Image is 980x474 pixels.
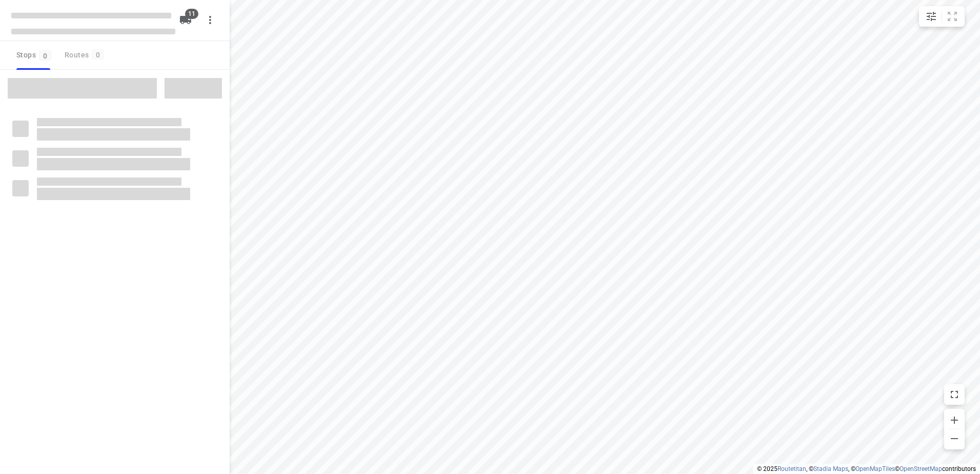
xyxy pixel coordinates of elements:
[921,6,942,27] button: Map settings
[900,465,942,472] a: OpenStreetMap
[855,465,895,472] a: OpenMapTiles
[919,6,965,27] div: small contained button group
[813,465,848,472] a: Stadia Maps
[778,465,806,472] a: Routetitan
[757,465,976,472] li: © 2025 , © , © © contributors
